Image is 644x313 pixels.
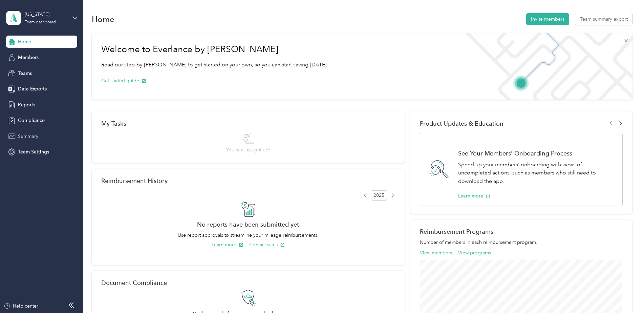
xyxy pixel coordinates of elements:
[575,13,632,25] button: Team summary export
[101,44,328,55] h1: Welcome to Everlance by [PERSON_NAME]
[526,13,569,25] button: Invite members
[420,228,623,235] h2: Reimbursement Programs
[226,146,270,153] span: You’re all caught up!
[92,16,114,23] h1: Home
[18,38,31,45] span: Home
[18,133,38,140] span: Summary
[420,120,503,127] span: Product Updates & Education
[18,85,47,92] span: Data Exports
[101,279,167,286] h2: Document Compliance
[18,117,45,124] span: Compliance
[420,239,623,246] p: Number of members in each reimbursement program.
[458,249,491,256] button: View programs
[458,192,490,200] button: Learn more
[606,275,644,313] iframe: Everlance-gr Chat Button Frame
[101,221,395,228] h2: No reports have been submitted yet
[4,302,38,310] button: Help center
[101,232,395,239] p: Use report approvals to streamline your mileage reimbursements.
[101,61,328,69] p: Read our step-by-[PERSON_NAME] to get started on your own, so you can start saving [DATE].
[25,11,67,18] div: [US_STATE]
[458,161,615,186] p: Speed up your members' onboarding with views of uncompleted actions, such as members who still ne...
[25,20,56,24] div: Team dashboard
[18,54,39,61] span: Members
[18,101,35,108] span: Reports
[101,77,146,84] button: Get started guide
[458,150,615,157] h1: See Your Members' Onboarding Process
[249,241,285,248] button: Contact sales
[101,120,395,127] div: My Tasks
[18,70,32,77] span: Teams
[458,33,632,100] img: Welcome to everlance
[18,148,49,155] span: Team Settings
[371,190,387,201] span: 2025
[212,241,243,248] button: Learn more
[101,177,168,184] h2: Reimbursement History
[420,249,452,256] button: View members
